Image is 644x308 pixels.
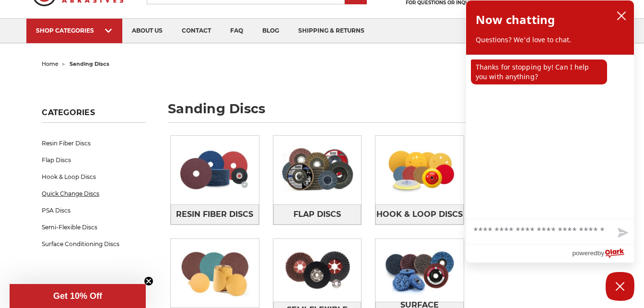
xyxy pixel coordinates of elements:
a: faq [221,19,253,43]
a: about us [122,19,172,43]
img: Semi-Flexible Discs [273,239,362,301]
span: Hook & Loop Discs [376,206,463,223]
span: sanding discs [70,60,109,67]
a: blog [253,19,289,43]
button: Send message [610,222,634,244]
p: Questions? We'd love to chat. [476,35,624,45]
div: SHOP CATEGORIES [36,27,113,34]
a: Quick Change Discs [42,185,146,202]
a: shipping & returns [289,19,374,43]
a: home [42,60,59,67]
a: Hook & Loop Discs [375,204,464,225]
img: Hook & Loop Discs [375,139,464,201]
p: Thanks for stopping by! Can I help you with anything? [471,59,607,84]
div: chat [466,55,634,219]
a: Powered by Olark [572,245,634,262]
a: Hook & Loop Discs [42,168,146,185]
a: PSA Discs [42,202,146,219]
div: Get 10% OffClose teaser [10,284,146,308]
h2: Now chatting [476,10,555,29]
span: Resin Fiber Discs [176,206,253,223]
img: PSA Discs [171,242,259,304]
span: by [597,247,604,259]
h1: sanding discs [168,102,602,123]
a: contact [172,19,221,43]
a: Flap Discs [273,204,362,225]
button: close chatbox [614,9,629,23]
img: Surface Conditioning Discs [375,239,464,301]
a: Semi-Flexible Discs [42,219,146,236]
span: Flap Discs [293,206,341,223]
h5: Categories [42,108,146,123]
a: Surface Conditioning Discs [42,236,146,252]
button: Close teaser [144,276,153,286]
img: Resin Fiber Discs [171,139,259,201]
a: Resin Fiber Discs [42,135,146,152]
span: powered [572,247,597,259]
a: Resin Fiber Discs [171,204,259,225]
span: Get 10% Off [53,291,102,301]
a: Flap Discs [42,152,146,168]
img: Flap Discs [273,139,362,201]
button: Close Chatbox [606,272,634,301]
